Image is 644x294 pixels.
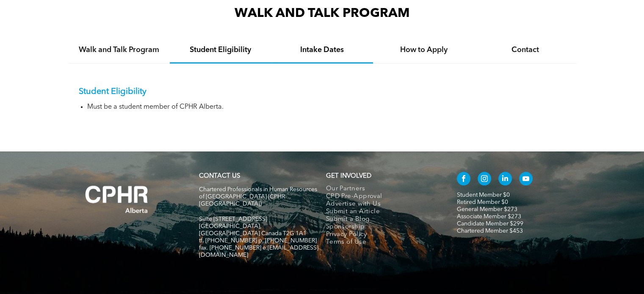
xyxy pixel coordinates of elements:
[76,45,162,55] h4: Walk and Talk Program
[199,223,307,236] span: [GEOGRAPHIC_DATA], [GEOGRAPHIC_DATA] Canada T2G 1A1
[199,216,267,222] span: Suite [STREET_ADDRESS]
[478,172,491,187] a: instagram
[326,216,439,223] a: Submit a Blog
[235,7,410,20] span: WALK AND TALK PROGRAM
[457,228,523,234] a: Chartered Member $453
[199,245,318,258] span: fax. [PHONE_NUMBER] e:[EMAIL_ADDRESS][DOMAIN_NAME]
[177,45,264,55] h4: Student Eligibility
[199,187,317,207] span: Chartered Professionals in Human Resources of [GEOGRAPHIC_DATA] (CPHR [GEOGRAPHIC_DATA])
[457,206,517,212] a: General Member $273
[326,231,439,239] a: Privacy Policy
[326,193,439,201] a: CPD Pre-Approval
[519,172,533,187] a: youtube
[326,201,439,208] a: Advertise with Us
[498,172,512,187] a: linkedin
[79,87,566,97] p: Student Eligibility
[482,45,569,55] h4: Contact
[326,223,439,231] a: Sponsorship
[279,45,365,55] h4: Intake Dates
[199,238,317,244] span: tf. [PHONE_NUMBER] p. [PHONE_NUMBER]
[326,208,439,216] a: Submit an Article
[457,192,510,198] a: Student Member $0
[457,221,523,227] a: Candidate Member $299
[87,103,566,111] li: Must be a student member of CPHR Alberta.
[381,45,467,55] h4: How to Apply
[457,199,508,205] a: Retired Member $0
[326,239,439,246] a: Terms of Use
[326,173,371,179] span: GET INVOLVED
[199,173,240,179] a: CONTACT US
[457,172,470,187] a: facebook
[457,214,521,220] a: Associate Member $273
[68,168,166,230] img: A white background with a few lines on it
[326,185,439,193] a: Our Partners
